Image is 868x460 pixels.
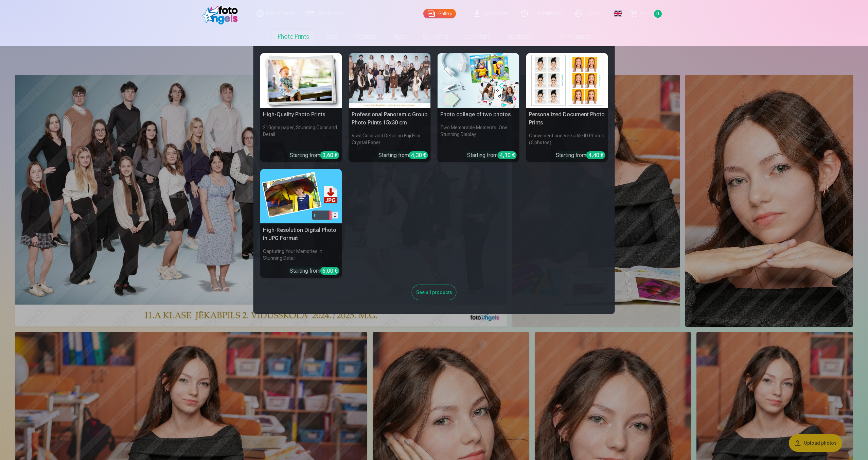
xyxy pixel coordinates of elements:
[457,27,498,46] a: Calendars
[438,53,519,108] img: Photo collage of two photos
[641,10,651,18] span: Сart
[412,288,457,295] a: See all products
[586,151,605,159] div: 4,40 €
[317,27,346,46] a: Sets
[349,130,431,149] h6: Vivid Color and Detail on Fuji Film Crystal Paper
[260,245,342,264] h6: Capturing Your Memories in Stunning Detail
[438,108,519,121] h5: Photo collage of two photos
[349,108,431,130] h5: Professional Panoramic Group Photo Prints 15x30 cm
[526,108,608,130] h5: Personalized Document Photo Prints
[438,53,519,162] a: Photo collage of two photosPhoto collage of two photosTwo Memorable Moments, One Stunning Display...
[260,169,342,278] a: High-Resolution Digital Photo in JPG FormatHigh-Resolution Digital Photo in JPG FormatCapturing Y...
[409,151,428,159] div: 4,30 €
[378,151,428,159] div: Starting from
[349,53,431,162] a: Professional Panoramic Group Photo Prints 15x30 cmVivid Color and Detail on Fuji Film Crystal Pap...
[290,151,339,159] div: Starting from
[384,27,415,46] a: Mugs
[498,27,541,46] a: Keychains
[412,285,457,300] div: See all products
[526,53,608,162] a: Personalized Document Photo PrintsPersonalized Document Photo PrintsConvenient and Versatile ID P...
[526,53,608,108] img: Personalized Document Photo Prints
[415,27,457,46] a: Souvenirs
[260,169,342,224] img: High-Resolution Digital Photo in JPG Format
[260,223,342,245] h5: High-Resolution Digital Photo in JPG Format
[260,121,342,149] h6: 210gsm paper, Stunning Color and Detail
[498,151,517,159] div: 4,10 €
[202,3,242,24] img: /fa4
[260,53,342,108] img: High-Quality Photo Prints
[541,27,599,46] a: All products
[346,27,384,46] a: Magnets
[654,10,662,18] span: 0
[260,108,342,121] h5: High-Quality Photo Prints
[556,151,605,159] div: Starting from
[260,53,342,162] a: High-Quality Photo PrintsHigh-Quality Photo Prints210gsm paper, Stunning Color and DetailStarting...
[290,267,339,275] div: Starting from
[526,130,608,149] h6: Convenient and Versatile ID Photos (6 photos)
[320,151,339,159] div: 3,60 €
[467,151,517,159] div: Starting from
[320,267,339,275] div: 6,00 €
[423,9,456,18] a: Gallery
[438,121,519,149] h6: Two Memorable Moments, One Stunning Display
[270,27,317,46] a: Photo prints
